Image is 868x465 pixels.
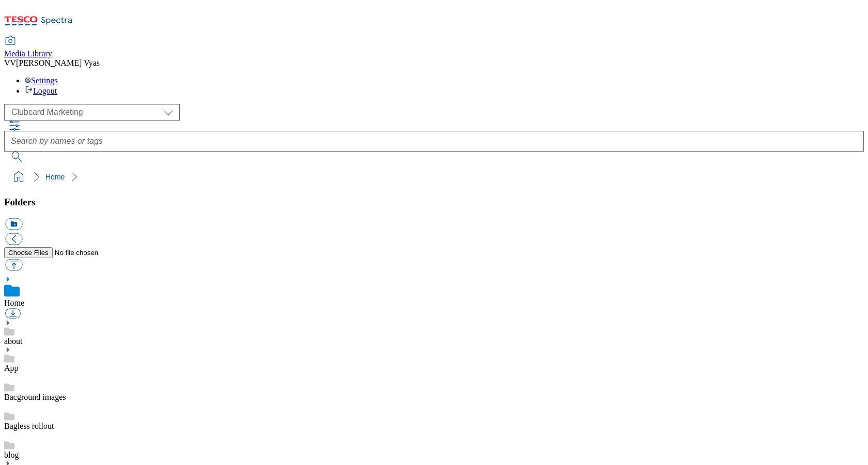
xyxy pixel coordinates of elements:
a: Settings [25,76,58,85]
a: App [4,364,19,372]
a: Home [45,173,65,181]
a: blog [4,451,19,459]
a: Bacground images [4,393,66,401]
h3: Folders [4,197,864,208]
a: Home [4,298,24,307]
span: Media Library [4,49,52,58]
input: Search by names or tags [4,131,864,152]
span: VV [4,58,16,67]
a: home [10,169,27,185]
span: [PERSON_NAME] Vyas [16,58,100,67]
a: Logout [25,86,57,95]
a: Bagless rollout [4,422,54,430]
nav: breadcrumb [4,167,864,187]
a: about [4,337,23,346]
a: Media Library [4,37,52,58]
